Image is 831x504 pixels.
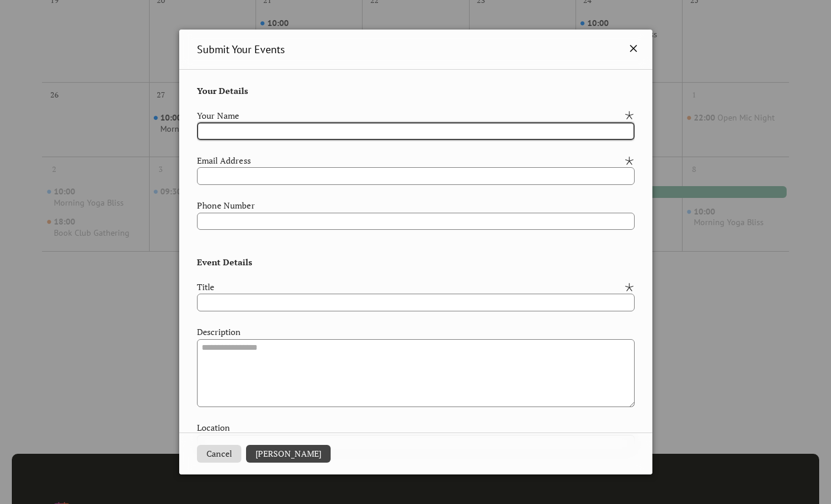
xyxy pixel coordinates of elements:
span: Submit Your Events [197,41,285,57]
div: Email Address [197,154,622,167]
button: Cancel [197,445,241,463]
div: Phone Number [197,199,632,212]
div: Your Name [197,109,622,122]
div: Location [197,421,632,434]
span: Your Details [197,84,248,97]
div: Description [197,326,632,339]
span: Event Details [197,244,253,269]
button: [PERSON_NAME] [246,445,331,463]
div: Title [197,281,622,294]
